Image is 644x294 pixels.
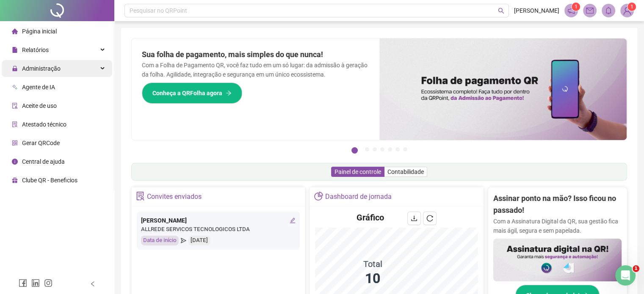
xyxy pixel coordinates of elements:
[12,28,18,34] span: home
[380,147,384,151] button: 4
[586,7,594,14] span: mail
[633,265,639,272] span: 1
[44,279,53,287] span: instagram
[12,47,18,53] span: file
[136,192,145,201] span: solution
[325,190,392,204] div: Dashboard de jornada
[22,177,77,184] span: Clube QR - Beneficios
[226,90,232,96] span: arrow-right
[334,168,381,175] span: Painel de controle
[142,82,242,104] button: Conheça a QRFolha agora
[627,3,636,11] sup: Atualize o seu contato no menu Meus Dados
[22,28,57,35] span: Página inicial
[351,147,358,154] button: 1
[22,158,65,165] span: Central de ajuda
[12,103,18,109] span: audit
[22,102,57,109] span: Aceite de uso
[365,147,369,151] button: 2
[357,212,384,223] h4: Gráfico
[142,49,369,60] h2: Sua folha de pagamento, mais simples do que nunca!
[411,215,417,222] span: download
[498,8,504,14] span: search
[90,281,96,287] span: left
[605,7,612,14] span: bell
[426,215,433,222] span: reload
[395,147,400,151] button: 6
[22,65,61,72] span: Administração
[373,147,377,151] button: 3
[493,217,622,235] p: Com a Assinatura Digital da QR, sua gestão fica mais ágil, segura e sem papelada.
[290,217,296,223] span: edit
[181,236,186,245] span: send
[22,121,66,128] span: Atestado técnico
[493,192,622,217] h2: Assinar ponto na mão? Isso ficou no passado!
[12,140,18,146] span: qrcode
[314,192,323,201] span: pie-chart
[567,7,575,14] span: notification
[493,239,622,281] img: banner%2F02c71560-61a6-44d4-94b9-c8ab97240462.png
[141,216,296,225] div: [PERSON_NAME]
[572,3,580,11] sup: 1
[22,140,60,146] span: Gerar QRCode
[22,84,55,91] span: Agente de IA
[31,279,40,287] span: linkedin
[12,121,18,127] span: solution
[141,236,179,245] div: Data de início
[22,47,49,53] span: Relatórios
[621,4,633,17] img: 75850
[379,38,627,140] img: banner%2F8d14a306-6205-4263-8e5b-06e9a85ad873.png
[19,279,27,287] span: facebook
[388,147,392,151] button: 5
[514,6,559,15] span: [PERSON_NAME]
[147,190,202,204] div: Convites enviados
[12,177,18,183] span: gift
[630,4,633,10] span: 1
[152,88,222,98] span: Conheça a QRFolha agora
[142,60,369,79] p: Com a Folha de Pagamento QR, você faz tudo em um só lugar: da admissão à geração da folha. Agilid...
[12,159,18,165] span: info-circle
[12,66,18,71] span: lock
[188,236,210,245] div: [DATE]
[387,168,424,175] span: Contabilidade
[575,4,578,10] span: 1
[403,147,407,151] button: 7
[615,265,636,286] iframe: Intercom live chat
[141,225,296,234] div: ALLREDE SERVICOS TECNOLOGICOS LTDA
